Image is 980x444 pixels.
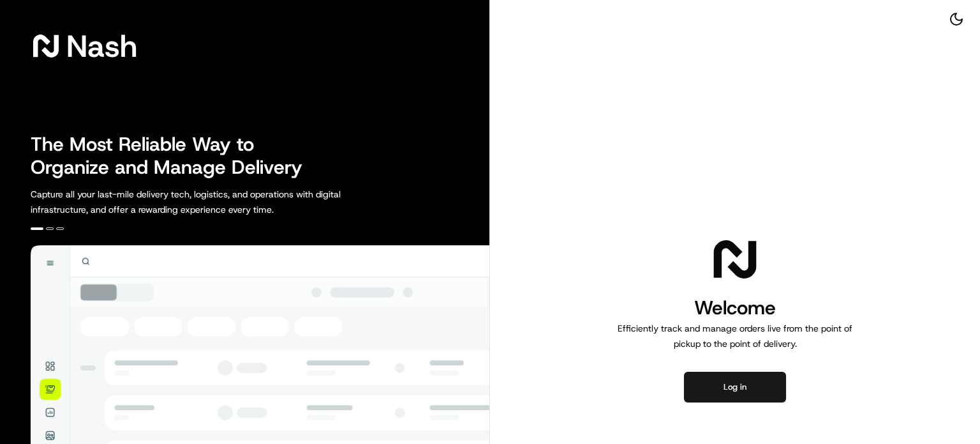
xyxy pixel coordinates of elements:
[612,321,857,351] p: Efficiently track and manage orders live from the point of pickup to the point of delivery.
[31,133,316,179] h2: The Most Reliable Way to Organize and Manage Delivery
[31,187,398,217] p: Capture all your last-mile delivery tech, logistics, and operations with digital infrastructure, ...
[612,295,857,321] h1: Welcome
[684,372,786,402] button: Log in
[66,33,137,59] span: Nash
